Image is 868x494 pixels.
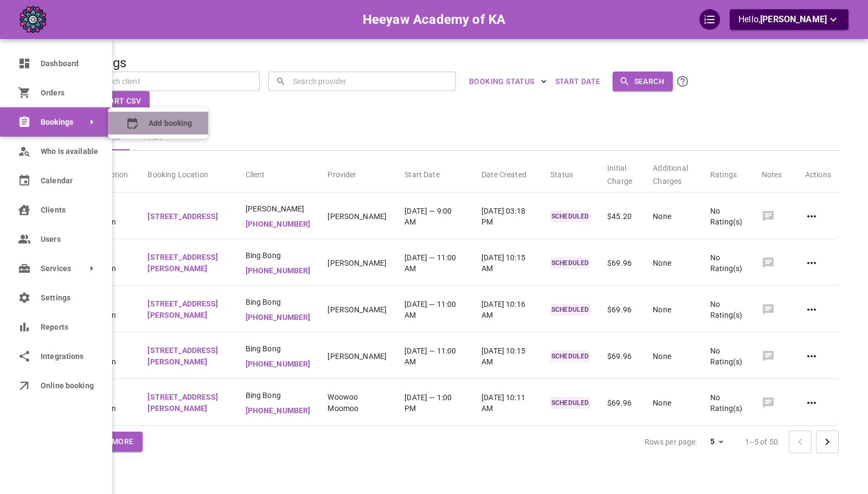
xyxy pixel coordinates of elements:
[796,153,840,193] th: Actions
[237,153,319,193] th: Client
[613,72,673,92] button: Search
[20,6,47,33] img: company-logo
[607,399,632,407] span: $69.96
[41,175,96,187] span: Calendar
[41,87,96,99] span: Orders
[550,397,590,409] p: SCHEDULED
[149,118,192,129] span: Add booking
[550,210,590,222] p: SCHEDULED
[396,335,473,379] td: [DATE] — 11:00 AM
[246,358,311,370] p: [PHONE_NUMBER]
[473,381,542,426] td: [DATE] 10:11 AM
[644,153,702,193] th: Additional Charges
[607,259,632,267] span: $69.96
[702,153,753,193] th: Ratings
[702,335,753,379] td: No Rating(s)
[147,345,228,368] p: [STREET_ADDRESS][PERSON_NAME]
[760,14,827,24] span: [PERSON_NAME]
[246,297,311,307] span: Bing Bong
[599,153,644,193] th: Initial Charge
[147,298,228,321] p: [STREET_ADDRESS][PERSON_NAME]
[246,265,311,277] p: [PHONE_NUMBER]
[108,112,208,134] div: Add booking
[363,9,506,30] h6: Heeyaw Academy of KA
[738,13,840,27] p: Hello,
[396,195,473,239] td: [DATE] — 9:00 AM
[396,153,473,193] th: Start Date
[607,212,632,221] span: $45.20
[745,437,778,447] p: 1–5 of 50
[246,405,311,416] p: [PHONE_NUMBER]
[644,241,702,286] td: None
[41,351,96,362] span: Integrations
[473,288,542,332] td: [DATE] 10:16 AM
[246,312,311,323] p: [PHONE_NUMBER]
[41,146,96,157] span: Who is available
[327,258,387,269] p: [PERSON_NAME]
[139,153,236,193] th: Booking Location
[702,434,728,450] div: 5
[41,204,96,216] span: Clients
[542,153,599,193] th: Status
[550,304,590,316] p: SCHEDULED
[246,250,311,261] span: Bing Bong
[396,381,473,426] td: [DATE] — 1:00 PM
[607,352,632,361] span: $69.96
[673,72,692,91] button: Click the Search button to submit your search. All name/email searches are CASE SENSITIVE. To sea...
[550,257,590,269] p: SCHEDULED
[702,241,753,286] td: No Rating(s)
[699,9,720,30] div: QuickStart Guide
[396,288,473,332] td: [DATE] — 11:00 AM
[147,252,228,274] p: [STREET_ADDRESS][PERSON_NAME]
[327,392,387,414] p: Woowoo Moomoo
[41,380,96,392] span: Online booking
[607,305,632,314] span: $69.96
[730,9,848,30] button: Hello,[PERSON_NAME]
[246,203,311,214] span: [PERSON_NAME]
[702,195,753,239] td: No Rating(s)
[753,153,796,193] th: Notes
[644,381,702,426] td: None
[41,234,96,245] span: Users
[396,241,473,286] td: [DATE] — 11:00 AM
[551,72,605,92] button: Start Date
[41,292,96,304] span: Settings
[702,288,753,332] td: No Rating(s)
[147,211,228,222] p: [STREET_ADDRESS]
[246,390,311,401] span: Bing Bong
[644,195,702,239] td: None
[327,211,387,222] p: [PERSON_NAME]
[816,431,839,453] button: Go to next page
[473,241,542,286] td: [DATE] 10:15 AM
[327,351,387,362] p: [PERSON_NAME]
[644,288,702,332] td: None
[550,350,590,362] p: SCHEDULED
[473,195,542,239] td: [DATE] 03:18 PM
[473,153,542,193] th: Date Created
[327,304,387,316] p: [PERSON_NAME]
[246,219,311,230] p: [PHONE_NUMBER]
[702,381,753,426] td: No Rating(s)
[41,322,96,333] span: Reports
[465,72,551,92] button: BOOKING STATUS
[290,72,448,91] input: Search provider
[41,58,96,69] span: Dashboard
[319,153,396,193] th: Provider
[246,343,311,354] span: Bing Bong
[147,392,228,414] p: [STREET_ADDRESS][PERSON_NAME]
[473,335,542,379] td: [DATE] 10:15 AM
[94,72,252,91] input: Search client
[644,335,702,379] td: None
[645,437,697,447] p: Rows per page:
